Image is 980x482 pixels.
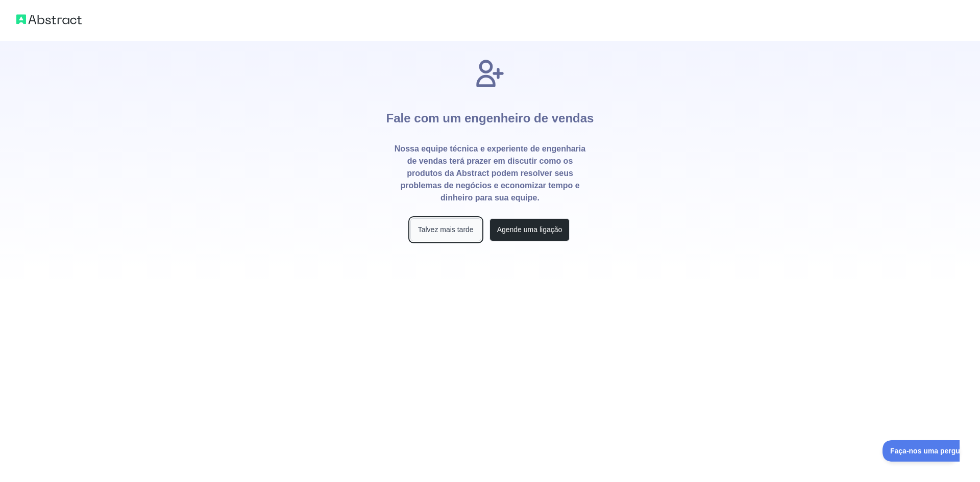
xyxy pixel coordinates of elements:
[395,144,585,202] font: Nossa equipe técnica e experiente de engenharia de vendas terá prazer em discutir como os produto...
[883,440,960,462] iframe: Alternar suporte ao cliente
[489,218,570,241] button: Agende uma ligação
[386,111,594,125] font: Fale com um engenheiro de vendas
[497,225,562,234] font: Agende uma ligação
[418,225,474,234] font: Talvez mais tarde
[8,7,88,15] font: Faça-nos uma pergunta
[16,12,82,27] img: Logotipo abstrato
[410,218,481,241] button: Talvez mais tarde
